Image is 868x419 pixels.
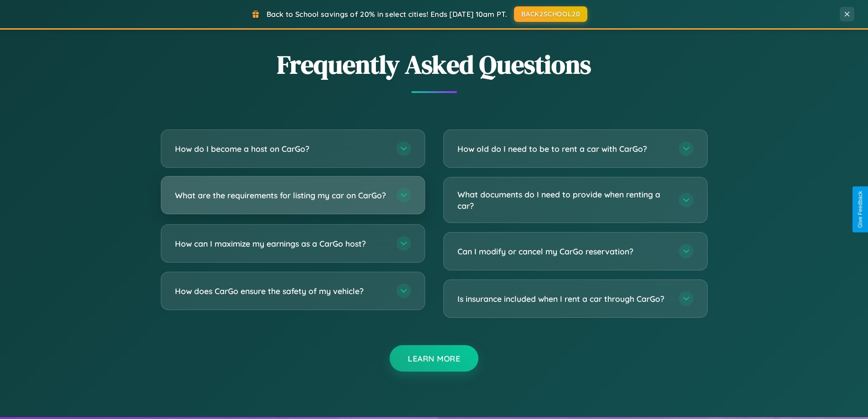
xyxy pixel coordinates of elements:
[514,6,587,22] button: BACK2SCHOOL20
[267,10,507,19] span: Back to School savings of 20% in select cities! Ends [DATE] 10am PT.
[457,246,670,257] h3: Can I modify or cancel my CarGo reservation?
[390,345,478,372] button: Learn More
[457,293,670,305] h3: Is insurance included when I rent a car through CarGo?
[175,285,387,297] h3: How does CarGo ensure the safety of my vehicle?
[161,47,708,82] h2: Frequently Asked Questions
[175,143,387,155] h3: How do I become a host on CarGo?
[457,143,670,155] h3: How old do I need to be to rent a car with CarGo?
[175,238,387,249] h3: How can I maximize my earnings as a CarGo host?
[175,190,387,201] h3: What are the requirements for listing my car on CarGo?
[457,189,670,211] h3: What documents do I need to provide when renting a car?
[857,191,863,228] div: Give Feedback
